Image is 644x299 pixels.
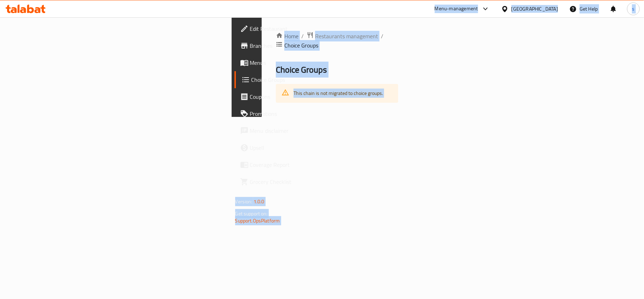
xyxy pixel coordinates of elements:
[234,88,339,105] a: Coupons
[250,143,333,152] span: Upsell
[235,216,280,225] a: Support.OpsPlatform
[234,37,339,54] a: Branches
[234,54,339,71] a: Menus
[234,20,339,37] a: Edit Restaurant
[234,173,339,190] a: Grocery Checklist
[250,160,333,169] span: Coverage Report
[234,71,339,88] a: Choice Groups
[307,32,378,41] a: Restaurants management
[234,139,339,156] a: Upsell
[511,5,558,13] div: [GEOGRAPHIC_DATA]
[251,75,333,84] span: Choice Groups
[234,105,339,122] a: Promotions
[234,156,339,173] a: Coverage Report
[235,197,253,206] span: Version:
[250,58,333,67] span: Menus
[235,209,268,218] span: Get support on:
[250,92,333,101] span: Coupons
[250,109,333,118] span: Promotions
[632,5,634,13] span: s
[381,32,383,40] li: /
[234,122,339,139] a: Menu disclaimer
[315,32,378,40] span: Restaurants management
[250,24,333,33] span: Edit Restaurant
[250,177,333,186] span: Grocery Checklist
[250,41,333,50] span: Branches
[254,197,265,206] span: 1.0.0
[435,5,478,13] div: Menu-management
[250,126,333,135] span: Menu disclaimer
